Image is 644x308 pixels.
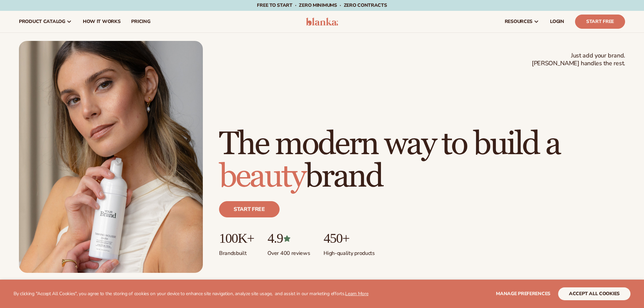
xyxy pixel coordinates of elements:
[324,246,375,257] p: High-quality products
[126,11,156,32] a: pricing
[496,290,550,297] span: Manage preferences
[532,52,625,68] span: Just add your brand. [PERSON_NAME] handles the rest.
[505,19,532,24] span: resources
[14,11,77,32] a: product catalog
[219,201,280,217] a: Start free
[496,287,550,300] button: Manage preferences
[257,2,387,8] span: Free to start · ZERO minimums · ZERO contracts
[219,157,305,196] span: beauty
[131,19,150,24] span: pricing
[499,11,545,32] a: resources
[267,231,310,246] p: 4.9
[77,11,126,32] a: How It Works
[575,15,625,29] a: Start Free
[550,19,564,24] span: LOGIN
[14,291,368,297] p: By clicking "Accept All Cookies", you agree to the storing of cookies on your device to enhance s...
[545,11,570,32] a: LOGIN
[219,128,625,193] h1: The modern way to build a brand
[558,287,630,300] button: accept all cookies
[83,19,121,24] span: How It Works
[267,246,310,257] p: Over 400 reviews
[219,231,254,246] p: 100K+
[324,231,375,246] p: 450+
[219,246,254,257] p: Brands built
[19,19,65,24] span: product catalog
[306,18,338,26] img: logo
[345,290,368,297] a: Learn More
[19,41,203,273] img: Female holding tanning mousse.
